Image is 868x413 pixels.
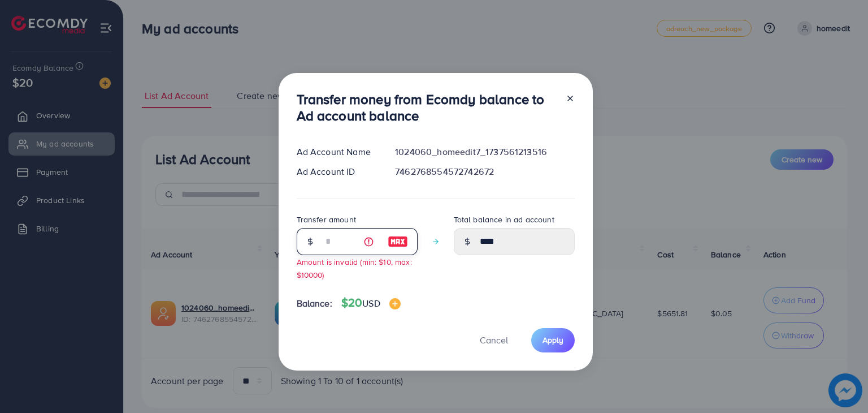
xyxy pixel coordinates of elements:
label: Transfer amount [297,214,356,225]
img: image [388,235,408,248]
span: USD [362,297,380,309]
small: Amount is invalid (min: $10, max: $10000) [297,256,412,280]
div: 7462768554572742672 [386,165,583,178]
button: Cancel [466,328,522,352]
label: Total balance in ad account [454,214,554,225]
div: Ad Account Name [288,145,387,158]
span: Apply [542,334,563,346]
div: 1024060_homeedit7_1737561213516 [386,145,583,158]
h3: Transfer money from Ecomdy balance to Ad account balance [297,91,557,124]
span: Balance: [297,297,332,310]
div: Ad Account ID [288,165,387,178]
h4: $20 [341,296,401,310]
span: Cancel [480,334,508,346]
img: image [389,298,401,309]
button: Apply [531,328,575,352]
